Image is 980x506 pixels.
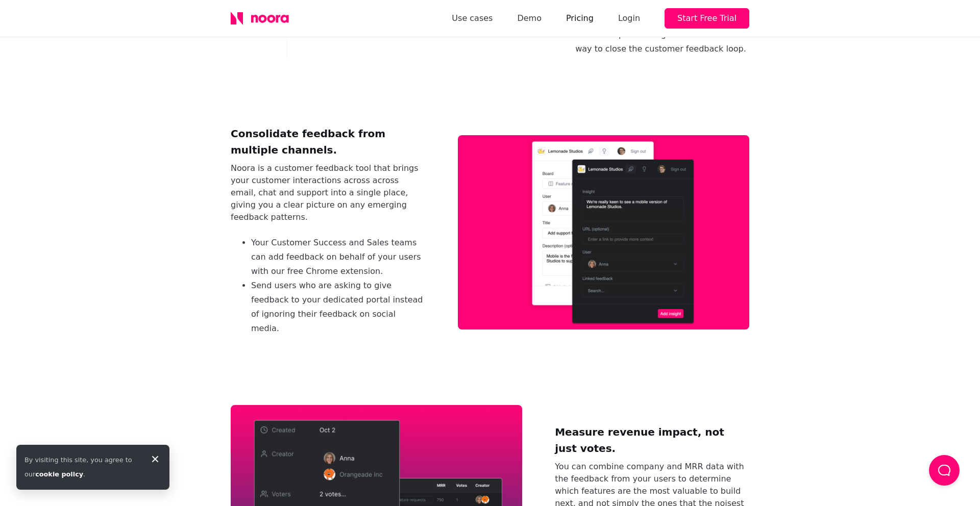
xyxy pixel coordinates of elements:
[517,11,542,26] a: Demo
[452,11,493,26] a: Use cases
[251,236,425,279] li: Your Customer Success and Sales teams can add feedback on behalf of your users with our free Chro...
[929,455,960,486] button: Load Chat
[566,11,594,26] a: Pricing
[618,11,640,26] div: Login
[555,424,749,457] h2: Measure revenue impact, not just votes.
[665,8,749,29] button: Start Free Trial
[35,470,83,478] a: cookie policy
[231,125,425,158] h2: Consolidate feedback from multiple channels.
[251,279,425,336] li: Send users who are asking to give feedback to your dedicated portal instead of ignoring their fee...
[231,162,425,223] p: Noora is a customer feedback tool that brings your customer interactions across across email, cha...
[458,135,749,330] img: collect.png
[24,453,141,482] div: By visiting this site, you agree to our .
